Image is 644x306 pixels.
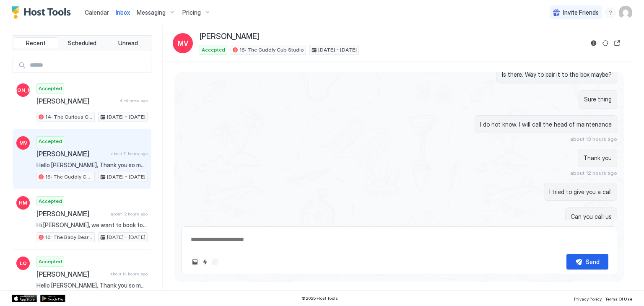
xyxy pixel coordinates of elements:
[60,37,104,49] button: Scheduled
[584,96,612,103] span: Sure thing
[301,296,338,301] span: © 2025 Host Tools
[589,38,599,48] button: Reservation information
[85,8,109,17] a: Calendar
[202,46,225,54] span: Accepted
[36,282,148,289] span: Hello [PERSON_NAME], Thank you so much for your booking! We'll send the check-in instructions [DA...
[200,257,210,267] button: Quick reply
[36,210,107,218] span: [PERSON_NAME]
[40,295,65,302] a: Google Play Store
[605,296,632,301] span: Terms Of Use
[85,9,109,16] span: Calendar
[570,136,617,142] span: about 13 hours ago
[110,271,148,277] span: about 14 hours ago
[3,86,44,94] span: [PERSON_NAME]
[182,9,201,16] span: Pricing
[563,9,599,16] span: Invite Friends
[318,46,357,54] span: [DATE] - [DATE]
[36,97,116,105] span: [PERSON_NAME]
[45,173,93,181] span: 16: The Cuddly Cub Studio
[605,8,615,18] div: menu
[12,295,37,302] a: App Store
[612,38,622,48] button: Open reservation
[107,233,145,241] span: [DATE] - [DATE]
[605,294,632,303] a: Terms Of Use
[619,6,632,19] div: User profile
[239,46,304,54] span: 16: The Cuddly Cub Studio
[39,258,62,265] span: Accepted
[39,85,62,92] span: Accepted
[14,37,58,49] button: Recent
[137,9,166,16] span: Messaging
[68,39,96,47] span: Scheduled
[107,113,145,121] span: [DATE] - [DATE]
[111,151,148,156] span: about 11 hours ago
[566,254,608,270] button: Send
[549,188,612,196] span: I tried to give you a call
[574,296,602,301] span: Privacy Policy
[200,32,259,41] span: [PERSON_NAME]
[39,197,62,205] span: Accepted
[571,213,612,220] span: Can you call us
[45,113,93,121] span: 14: The Curious Cub Pet Friendly Studio
[116,8,130,17] a: Inbox
[106,37,150,49] button: Unread
[600,38,610,48] button: Sync reservation
[36,221,148,229] span: Hi [PERSON_NAME], we want to book for [DATE], however it says that the check in time is between 4...
[107,173,145,181] span: [DATE] - [DATE]
[118,39,138,47] span: Unread
[178,38,188,48] span: MV
[26,58,151,73] input: Input Field
[39,137,62,145] span: Accepted
[20,259,27,267] span: LQ
[119,98,148,104] span: 4 minutes ago
[190,257,200,267] button: Upload image
[36,161,148,169] span: Hello [PERSON_NAME], Thank you so much for your booking! We'll send the check-in instructions on ...
[19,199,27,207] span: HM
[480,121,612,128] span: I do not know. I will call the head of maintenance
[45,233,93,241] span: 10: The Baby Bear Pet Friendly Studio
[570,170,617,176] span: about 12 hours ago
[583,154,612,162] span: Thank you
[502,71,612,78] span: Is there. Way to pair it to the box maybe?
[36,270,107,278] span: [PERSON_NAME]
[26,39,46,47] span: Recent
[19,139,27,147] span: MV
[574,294,602,303] a: Privacy Policy
[111,211,148,217] span: about 12 hours ago
[12,35,152,51] div: tab-group
[116,9,130,16] span: Inbox
[12,6,75,19] a: Host Tools Logo
[36,150,108,158] span: [PERSON_NAME]
[586,257,600,266] div: Send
